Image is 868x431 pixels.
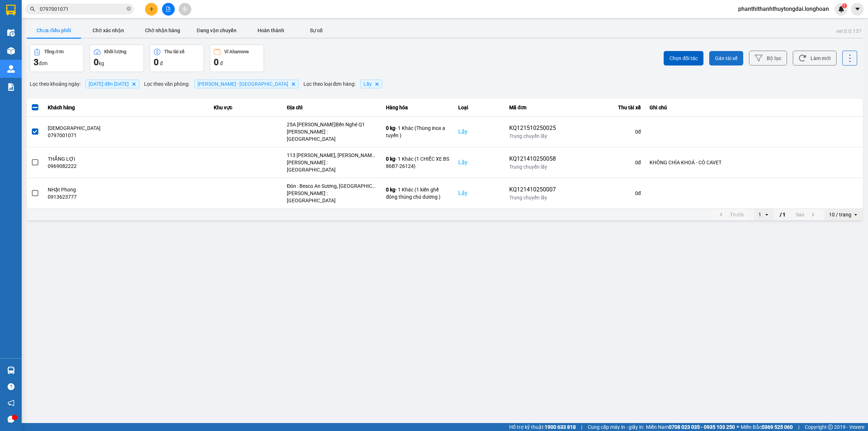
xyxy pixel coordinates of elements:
[94,56,140,68] div: kg
[282,99,382,117] th: Địa chỉ
[842,3,847,8] sup: 1
[44,49,64,54] div: Tổng đơn
[458,158,500,167] div: Lấy
[741,423,793,431] span: Miền Bắc
[852,211,853,218] input: Selected 10 / trang.
[162,3,175,16] button: file-add
[85,80,139,88] span: 01/10/2025 đến 15/10/2025, close by backspace
[854,6,861,12] span: caret-down
[179,3,191,16] button: aim
[7,47,15,55] img: warehouse-icon
[454,99,505,117] th: Loại
[154,57,159,67] span: 0
[30,80,81,88] span: Lọc theo khoảng ngày :
[375,82,379,86] svg: Delete
[737,426,739,428] span: ⚪️
[791,209,822,220] button: next page. current page 1 / 1
[7,29,15,37] img: warehouse-icon
[8,400,14,406] span: notification
[646,423,735,431] span: Miền Nam
[458,127,500,136] div: Lấy
[829,211,851,218] div: 10 / trang
[715,55,737,62] span: Gán tài xế
[48,132,205,139] div: 0797001071
[458,189,500,198] div: Lấy
[48,186,205,193] div: NHật Phong
[291,82,295,86] svg: Delete
[732,4,835,13] span: phanthithanhthuytongdai.longhoan
[645,99,863,117] th: Ghi chú
[758,211,761,218] div: 1
[7,65,15,73] img: warehouse-icon
[793,51,837,66] button: Làm mới
[386,125,395,131] span: 0 kg
[565,128,641,135] div: 0 đ
[197,81,288,87] span: Hồ Chí Minh : Kho Quận 12
[565,190,641,197] div: 0 đ
[764,212,770,217] svg: open
[127,7,131,11] span: close-circle
[386,156,395,162] span: 0 kg
[664,51,703,66] button: Chọn đối tác
[127,6,131,13] span: close-circle
[150,45,204,72] button: Thu tài xế0 đ
[669,424,735,430] strong: 0708 023 035 - 0935 103 250
[509,155,556,163] div: KQ121410250058
[48,162,205,170] div: 0969082222
[709,51,743,66] button: Gán tài xế
[27,23,81,38] button: Chưa điều phối
[30,7,35,12] span: search
[303,80,356,88] span: Lọc theo loại đơn hàng :
[798,423,799,431] span: |
[34,57,39,67] span: 3
[40,5,125,13] input: Tìm tên, số ĐT hoặc mã đơn
[287,182,377,190] div: Đón : Besco An Sương, [GEOGRAPHIC_DATA], [GEOGRAPHIC_DATA], [GEOGRAPHIC_DATA]
[90,45,144,72] button: Khối lượng0kg
[298,23,334,38] button: Sự cố
[48,124,205,132] div: [DEMOGRAPHIC_DATA]
[386,186,450,200] div: - 1 Khác (1 kiến ghế đóng thùng chú dương )
[509,132,556,140] div: Trung chuyển lấy
[244,23,298,38] button: Hoàn thành
[7,83,15,91] img: solution-icon
[669,55,698,62] span: Chọn đối tác
[565,103,641,112] div: Thu tài xế
[89,81,129,87] span: 01/10/2025 đến 15/10/2025
[34,56,80,68] div: đơn
[287,128,377,143] div: [PERSON_NAME] : [GEOGRAPHIC_DATA]
[509,194,556,201] div: Trung chuyển lấy
[144,80,190,88] span: Lọc theo văn phòng :
[81,23,135,38] button: Chờ xác nhận
[287,152,377,159] div: 113 [PERSON_NAME], [PERSON_NAME], NHÀ BÈ
[509,423,576,431] span: Hỗ trợ kỹ thuật:
[780,210,786,219] span: / 1
[588,423,644,431] span: Cung cấp máy in - giấy in:
[8,416,14,423] span: message
[287,159,377,173] div: [PERSON_NAME] : [GEOGRAPHIC_DATA]
[360,80,382,88] span: Lấy, close by backspace
[581,423,582,431] span: |
[828,424,833,430] span: copyright
[843,3,846,8] span: 1
[7,367,15,374] img: warehouse-icon
[386,155,450,170] div: - 1 Khác (1 CHIẾC XE BS 86B7-26124)
[210,45,264,72] button: Ví Ahamove0 đ
[149,7,154,12] span: plus
[194,80,299,88] span: Hồ Chí Minh : Kho Quận 12, close by backspace
[712,209,748,220] button: previous page. current page 1 / 1
[8,383,14,390] span: question-circle
[154,56,200,68] div: đ
[94,57,99,67] span: 0
[48,193,205,200] div: 0913623777
[851,3,864,16] button: caret-down
[132,82,136,86] svg: Delete
[224,49,249,54] div: Ví Ahamove
[214,56,260,68] div: đ
[509,124,556,132] div: KQ121510250025
[287,190,377,204] div: [PERSON_NAME] : [GEOGRAPHIC_DATA]
[509,185,556,194] div: KQ121410250007
[838,6,844,12] img: icon-new-feature
[565,159,641,166] div: 0 đ
[209,99,283,117] th: Khu vực
[30,45,84,72] button: Tổng đơn3đơn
